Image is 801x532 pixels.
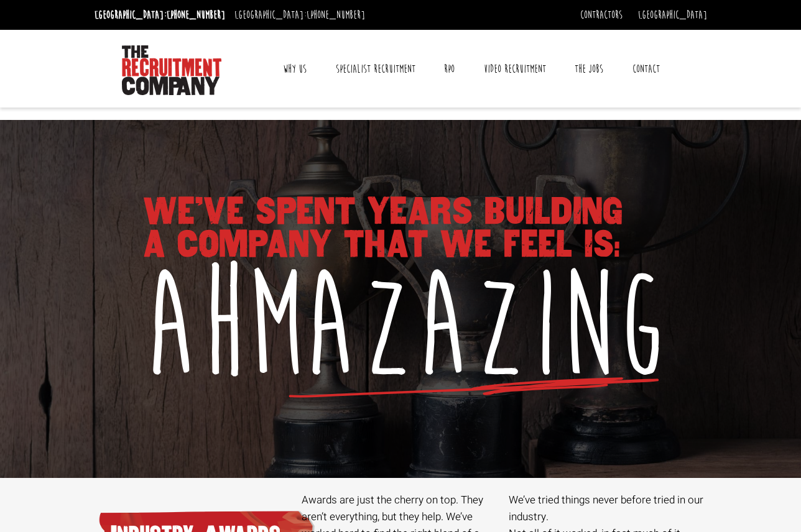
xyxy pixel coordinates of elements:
a: The Jobs [565,53,613,85]
a: Contact [623,53,669,85]
li: [GEOGRAPHIC_DATA]: [91,5,228,25]
a: Specialist Recruitment [326,53,425,85]
li: [GEOGRAPHIC_DATA]: [231,5,368,25]
a: [GEOGRAPHIC_DATA] [638,8,707,22]
a: Contractors [580,8,623,22]
a: Why Us [274,53,316,85]
img: We've spent years building a company that we feel is Ahmazazing [90,181,711,417]
a: RPO [435,53,464,85]
a: [PHONE_NUMBER] [307,8,365,22]
a: [PHONE_NUMBER] [167,8,225,22]
img: The Recruitment Company [122,45,221,95]
a: Video Recruitment [475,53,555,85]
